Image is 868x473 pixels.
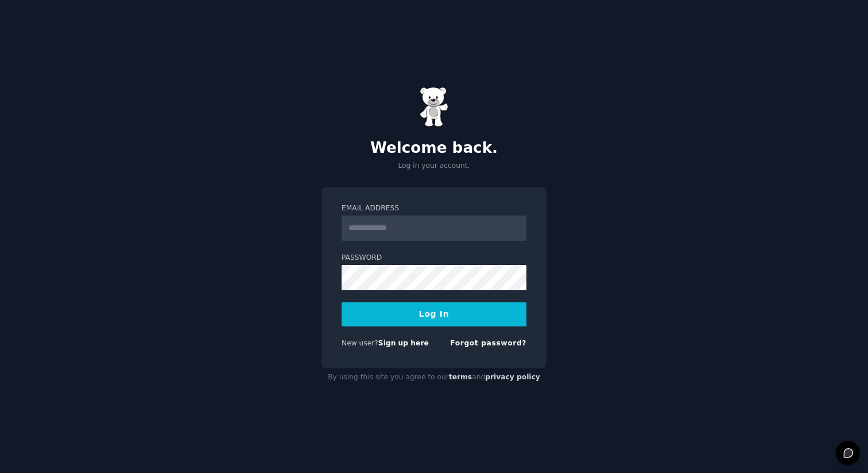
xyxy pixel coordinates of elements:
p: Log in your account. [321,161,547,171]
label: Password [342,253,526,263]
a: Forgot password? [450,339,526,347]
a: terms [449,373,472,381]
h2: Welcome back. [321,139,547,157]
img: Gummy Bear [420,87,448,127]
div: By using this site you agree to our and [321,368,547,387]
button: Log In [342,302,526,326]
a: Sign up here [378,339,429,347]
a: privacy policy [485,373,540,381]
label: Email Address [342,203,526,214]
span: New user? [342,339,378,347]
